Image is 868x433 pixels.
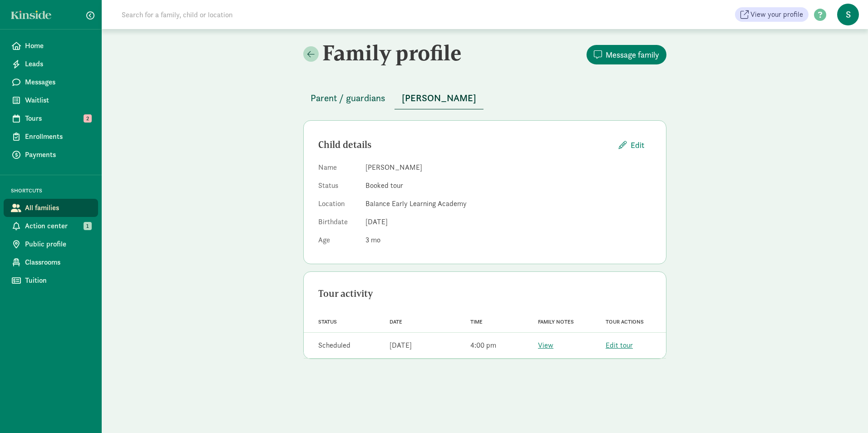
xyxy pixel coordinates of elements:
[25,149,91,160] span: Payments
[318,235,358,249] dt: Age
[4,199,98,217] a: All families
[4,55,98,73] a: Leads
[4,73,98,91] a: Messages
[402,91,476,105] span: [PERSON_NAME]
[318,340,350,351] div: Scheduled
[4,91,98,109] a: Waitlist
[365,198,651,209] dd: Balance Early Learning Academy
[606,340,633,350] a: Edit tour
[25,113,91,124] span: Tours
[318,162,358,177] dt: Name
[365,217,388,226] span: [DATE]
[25,239,91,250] span: Public profile
[318,216,358,231] dt: Birthdate
[318,198,358,213] dt: Location
[318,319,337,325] span: Status
[4,37,98,55] a: Home
[390,319,402,325] span: Date
[365,180,651,191] dd: Booked tour
[4,217,98,235] a: Action center 1
[4,235,98,253] a: Public profile
[4,109,98,128] a: Tours 2
[538,319,574,325] span: Family notes
[612,135,651,155] button: Edit
[395,93,483,103] a: [PERSON_NAME]
[25,221,91,231] span: Action center
[735,7,809,22] a: View your profile
[631,139,644,151] span: Edit
[318,138,612,152] div: Child details
[390,340,412,351] div: [DATE]
[25,275,91,286] span: Tuition
[4,146,98,164] a: Payments
[395,87,483,109] button: [PERSON_NAME]
[303,40,483,65] h2: Family profile
[606,49,659,61] span: Message family
[84,222,92,230] span: 1
[318,286,651,301] div: Tour activity
[606,319,644,325] span: Tour actions
[470,340,496,351] div: 4:00 pm
[25,257,91,268] span: Classrooms
[303,93,393,103] a: Parent / guardians
[25,95,91,106] span: Waitlist
[311,91,385,105] span: Parent / guardians
[25,77,91,88] span: Messages
[25,202,91,213] span: All families
[4,253,98,271] a: Classrooms
[470,319,483,325] span: Time
[4,128,98,146] a: Enrollments
[365,235,380,245] span: 3
[25,40,91,51] span: Home
[303,87,393,109] button: Parent / guardians
[823,389,868,433] iframe: Chat Widget
[365,162,651,173] dd: [PERSON_NAME]
[25,59,91,69] span: Leads
[538,340,553,350] a: View
[84,114,92,123] span: 2
[837,4,859,25] span: S
[116,5,371,24] input: Search for a family, child or location
[587,45,666,64] button: Message family
[318,180,358,195] dt: Status
[750,9,803,20] span: View your profile
[25,131,91,142] span: Enrollments
[4,271,98,290] a: Tuition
